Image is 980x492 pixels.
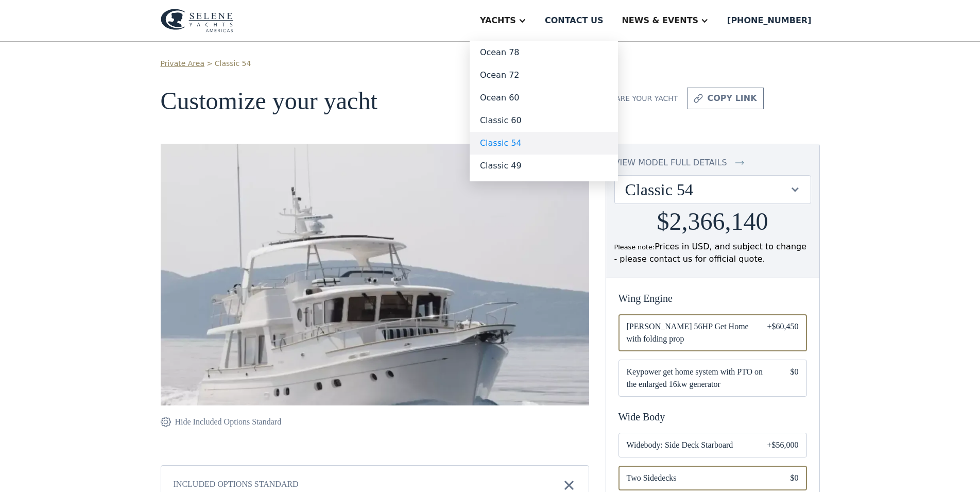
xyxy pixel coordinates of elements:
[618,291,807,306] div: Wing Engine
[767,320,798,345] div: +$60,450
[627,472,774,484] span: Two Sidedecks
[175,416,282,428] div: Hide Included Options Standard
[614,243,655,251] span: Please note:
[161,9,233,32] img: logo
[790,366,799,391] div: $0
[470,87,618,109] a: Ocean 60
[707,92,757,105] div: copy link
[627,320,751,345] span: [PERSON_NAME] 56HP Get Home with folding prop
[545,14,604,27] div: Contact us
[614,157,727,169] div: view model full details
[790,472,799,484] div: $0
[606,93,678,104] div: Share your yacht
[470,109,618,132] a: Classic 60
[470,155,618,177] a: Classic 49
[470,132,618,155] a: Classic 54
[618,409,807,425] div: Wide Body
[470,41,618,181] nav: Yachts
[767,439,798,451] div: +$56,000
[694,92,703,105] img: icon
[470,41,618,64] a: Ocean 78
[614,241,811,265] div: Prices in USD, and subject to change - please contact us for official quote.
[625,180,790,199] div: Classic 54
[622,14,698,27] div: News & EVENTS
[161,416,171,428] img: icon
[627,366,774,391] span: Keypower get home system with PTO on the enlarged 16kw generator
[687,88,763,109] a: copy link
[615,176,811,203] div: Classic 54
[161,416,282,428] a: Hide Included Options Standard
[727,14,811,27] div: [PHONE_NUMBER]
[614,157,811,169] a: view model full details
[161,88,589,115] h1: Customize your yacht
[207,58,213,69] div: >
[161,58,204,69] a: Private Area
[215,58,251,69] a: Classic 54
[627,439,751,451] span: Widebody: Side Deck Starboard
[480,14,516,27] div: Yachts
[470,64,618,87] a: Ocean 72
[657,208,768,235] h2: $2,366,140
[735,157,744,169] img: icon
